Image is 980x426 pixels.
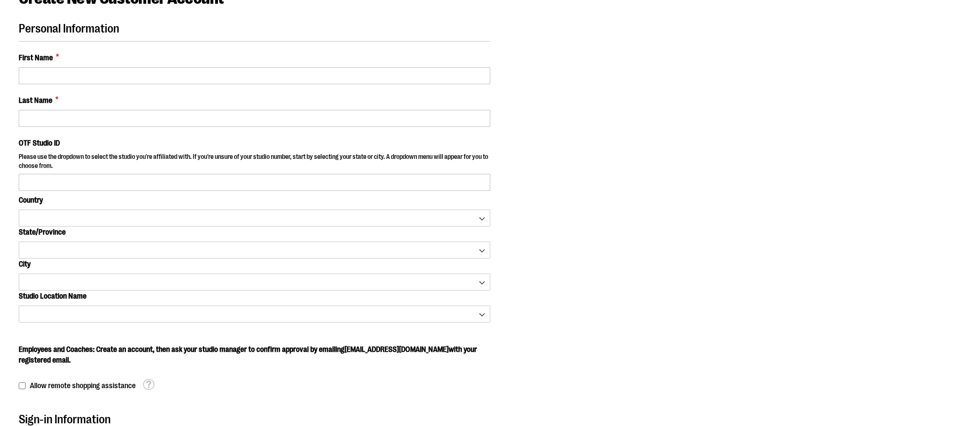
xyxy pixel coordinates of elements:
[19,52,53,63] span: First Name
[30,381,136,390] span: Allow remote shopping assistance
[19,22,119,35] span: Personal Information
[19,413,111,426] span: Sign-in Information
[19,292,87,300] span: Studio Location Name
[19,95,52,106] span: Last Name
[19,139,60,147] span: OTF Studio ID
[19,345,477,364] span: Employees and Coaches: Create an account, then ask your studio manager to confirm approval by ema...
[19,152,490,173] p: Please use the dropdown to select the studio you're affiliated with. If you're unsure of your stu...
[19,228,66,236] span: State/Province
[19,196,43,204] span: Country
[19,260,30,268] span: City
